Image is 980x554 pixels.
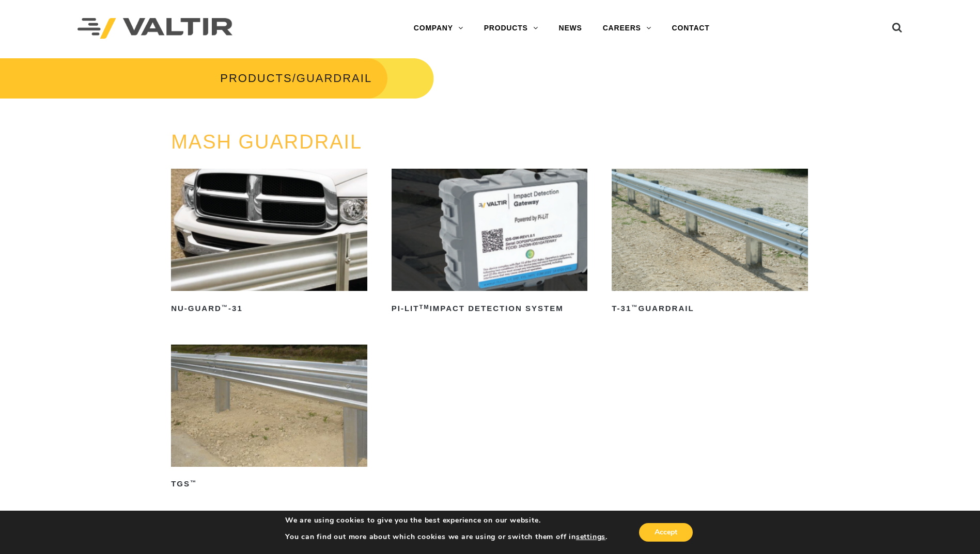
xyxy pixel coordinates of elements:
[612,169,808,317] a: T-31™Guardrail
[549,18,593,39] a: NEWS
[171,131,362,153] a: MASH GUARDRAIL
[631,304,638,310] sup: ™
[285,516,608,525] p: We are using cookies to give you the best experience on our website.
[220,72,292,85] a: PRODUCTS
[297,72,372,85] span: GUARDRAIL
[403,18,474,39] a: COMPANY
[77,18,232,39] img: Valtir
[639,523,693,542] button: Accept
[662,18,720,39] a: CONTACT
[171,476,367,493] h2: TGS
[474,18,549,39] a: PRODUCTS
[593,18,662,39] a: CAREERS
[392,300,588,317] h2: PI-LIT Impact Detection System
[612,300,808,317] h2: T-31 Guardrail
[285,532,608,542] p: You can find out more about which cookies we are using or switch them off in .
[171,169,367,317] a: NU-GUARD™-31
[419,304,429,310] sup: TM
[392,169,588,317] a: PI-LITTMImpact Detection System
[190,479,197,485] sup: ™
[171,345,367,493] a: TGS™
[171,300,367,317] h2: NU-GUARD -31
[576,532,605,542] button: settings
[222,304,228,310] sup: ™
